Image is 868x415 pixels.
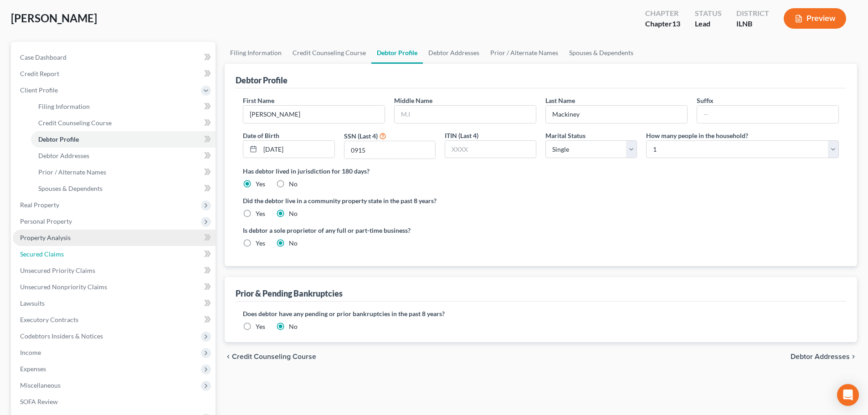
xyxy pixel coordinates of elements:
a: Spouses & Dependents [564,42,639,64]
div: Debtor Profile [236,75,288,86]
label: Suffix [697,96,714,105]
span: Expenses [20,365,46,373]
label: No [289,239,298,248]
span: Income [20,348,41,356]
span: [PERSON_NAME] [11,11,97,25]
label: Yes [256,239,265,248]
label: Did the debtor live in a community property state in the past 8 years? [243,196,839,205]
a: Secured Claims [13,246,216,262]
a: Lawsuits [13,295,216,312]
span: Filing Information [38,102,90,110]
label: Date of Birth [243,131,279,140]
a: Spouses & Dependents [31,180,216,197]
a: Debtor Addresses [31,148,216,164]
a: Filing Information [31,98,216,115]
button: Debtor Addresses chevron_right [791,353,857,360]
a: Case Dashboard [13,49,216,66]
span: Credit Report [20,70,59,77]
input: MM/DD/YYYY [260,141,334,158]
span: Debtor Profile [38,135,79,143]
span: Debtor Addresses [791,353,850,360]
span: Secured Claims [20,250,64,258]
label: Has debtor lived in jurisdiction for 180 days? [243,166,839,176]
span: Client Profile [20,86,58,94]
i: chevron_left [225,353,232,360]
a: Debtor Profile [31,131,216,148]
a: Unsecured Priority Claims [13,262,216,279]
label: SSN (Last 4) [344,131,378,141]
span: Prior / Alternate Names [38,168,106,176]
label: No [289,209,298,218]
a: Credit Counseling Course [31,115,216,131]
a: Filing Information [225,42,287,64]
input: XXXX [344,141,435,159]
span: Real Property [20,201,59,209]
label: Middle Name [394,96,432,105]
div: Status [695,8,722,19]
span: 13 [672,19,680,28]
input: -- [243,106,385,123]
span: Debtor Addresses [38,152,89,159]
div: District [736,8,769,19]
span: Miscellaneous [20,381,61,389]
span: Personal Property [20,217,72,225]
a: Credit Counseling Course [287,42,371,64]
label: How many people in the household? [646,131,748,140]
a: Property Analysis [13,230,216,246]
label: First Name [243,96,274,105]
span: Spouses & Dependents [38,184,103,192]
span: Property Analysis [20,234,71,241]
label: Is debtor a sole proprietor of any full or part-time business? [243,225,536,235]
div: Prior & Pending Bankruptcies [236,288,343,299]
label: No [289,179,298,189]
a: Executory Contracts [13,312,216,328]
span: Codebtors Insiders & Notices [20,332,103,340]
label: Yes [256,322,265,331]
span: Executory Contracts [20,316,78,323]
span: Lawsuits [20,299,45,307]
span: Credit Counseling Course [38,119,112,127]
label: Last Name [545,96,575,105]
label: No [289,322,298,331]
i: chevron_right [850,353,857,360]
span: Unsecured Priority Claims [20,266,95,274]
span: SOFA Review [20,398,58,405]
input: -- [697,106,838,123]
div: Lead [695,19,722,29]
input: -- [546,106,687,123]
a: Prior / Alternate Names [31,164,216,180]
span: Credit Counseling Course [232,353,316,360]
a: SOFA Review [13,394,216,410]
input: XXXX [445,141,536,158]
label: ITIN (Last 4) [445,131,478,140]
label: Marital Status [545,131,586,140]
a: Prior / Alternate Names [485,42,564,64]
a: Debtor Profile [371,42,423,64]
a: Unsecured Nonpriority Claims [13,279,216,295]
div: ILNB [736,19,769,29]
div: Chapter [645,8,680,19]
label: Does debtor have any pending or prior bankruptcies in the past 8 years? [243,309,839,318]
label: Yes [256,179,265,189]
input: M.I [395,106,536,123]
a: Credit Report [13,66,216,82]
button: Preview [784,8,846,29]
a: Debtor Addresses [423,42,485,64]
div: Chapter [645,19,680,29]
span: Unsecured Nonpriority Claims [20,283,107,291]
span: Case Dashboard [20,53,67,61]
button: chevron_left Credit Counseling Course [225,353,316,360]
label: Yes [256,209,265,218]
div: Open Intercom Messenger [837,384,859,406]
